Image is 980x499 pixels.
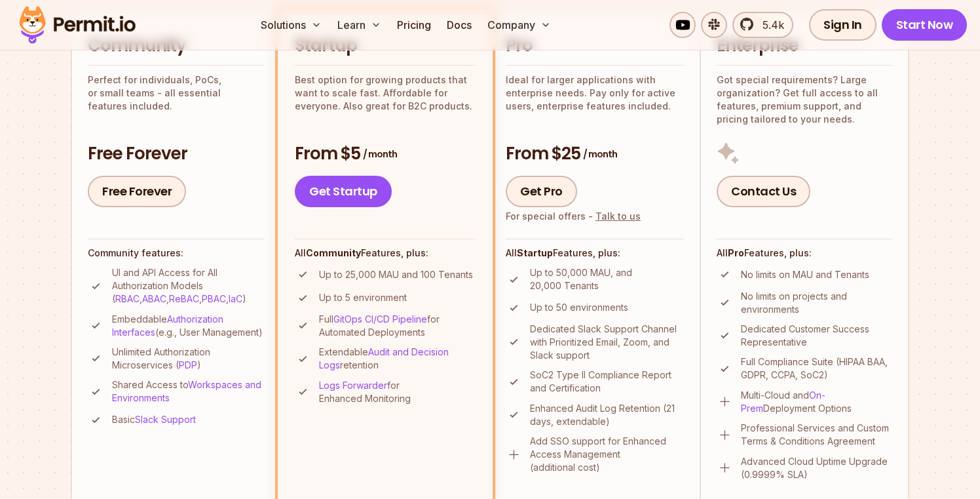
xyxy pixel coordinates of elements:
a: PBAC [202,293,226,304]
div: For special offers - [506,210,641,223]
h4: All Features, plus: [717,247,892,260]
p: Up to 50 environments [530,301,628,314]
p: Add SSO support for Enhanced Access Management (additional cost) [530,435,684,474]
a: Logs Forwarder [319,380,387,391]
p: Enhanced Audit Log Retention (21 days, extendable) [530,402,684,428]
p: Full Compliance Suite (HIPAA BAA, GDPR, CCPA, SoC2) [741,355,892,382]
a: Slack Support [135,414,196,425]
button: Learn [332,12,386,38]
a: Docs [442,12,477,38]
strong: Pro [728,247,744,258]
p: Ideal for larger applications with enterprise needs. Pay only for active users, enterprise featur... [506,73,684,113]
p: Multi-Cloud and Deployment Options [741,389,892,415]
p: Advanced Cloud Uptime Upgrade (0.9999% SLA) [741,455,892,481]
p: Dedicated Slack Support Channel with Prioritized Email, Zoom, and Slack support [530,323,684,362]
a: Audit and Decision Logs [319,346,449,370]
h3: From $5 [295,142,476,166]
a: On-Prem [741,389,825,414]
a: Start Now [882,9,968,41]
a: Get Startup [295,176,392,207]
a: Get Pro [506,176,577,207]
span: / month [363,148,397,161]
p: Unlimited Authorization Microservices ( ) [112,346,265,372]
a: Contact Us [717,176,810,207]
h3: Free Forever [88,142,265,166]
a: ABAC [142,293,166,304]
strong: Startup [517,247,553,258]
img: Permit logo [13,3,141,47]
p: Full for Automated Deployments [319,313,476,339]
p: Up to 5 environment [319,291,407,304]
a: RBAC [115,293,140,304]
span: 5.4k [755,17,784,33]
span: / month [583,148,617,161]
p: Shared Access to [112,378,265,405]
p: for Enhanced Monitoring [319,379,476,405]
p: Perfect for individuals, PoCs, or small teams - all essential features included. [88,73,265,113]
h4: All Features, plus: [506,247,684,260]
a: ReBAC [169,293,199,304]
p: Best option for growing products that want to scale fast. Affordable for everyone. Also great for... [295,73,476,113]
h4: Community features: [88,247,265,260]
p: Up to 50,000 MAU, and 20,000 Tenants [530,266,684,292]
a: IaC [229,293,242,304]
h3: From $25 [506,142,684,166]
a: Sign In [809,9,876,41]
a: Free Forever [88,176,186,207]
h4: All Features, plus: [295,247,476,260]
strong: Community [306,247,361,258]
a: PDP [179,359,197,370]
a: Authorization Interfaces [112,313,223,338]
button: Company [482,12,556,38]
a: 5.4k [732,12,793,38]
p: No limits on MAU and Tenants [741,268,869,281]
p: Extendable retention [319,346,476,372]
p: SoC2 Type II Compliance Report and Certification [530,369,684,395]
p: Got special requirements? Large organization? Get full access to all features, premium support, a... [717,73,892,126]
p: Dedicated Customer Success Representative [741,323,892,349]
p: Basic [112,413,196,426]
a: Talk to us [595,210,641,222]
button: Solutions [255,12,327,38]
p: Embeddable (e.g., User Management) [112,313,265,339]
p: No limits on projects and environments [741,290,892,316]
p: UI and API Access for All Authorization Models ( , , , , ) [112,266,265,306]
p: Professional Services and Custom Terms & Conditions Agreement [741,422,892,448]
a: Pricing [392,12,436,38]
p: Up to 25,000 MAU and 100 Tenants [319,268,473,281]
a: GitOps CI/CD Pipeline [333,313,427,325]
